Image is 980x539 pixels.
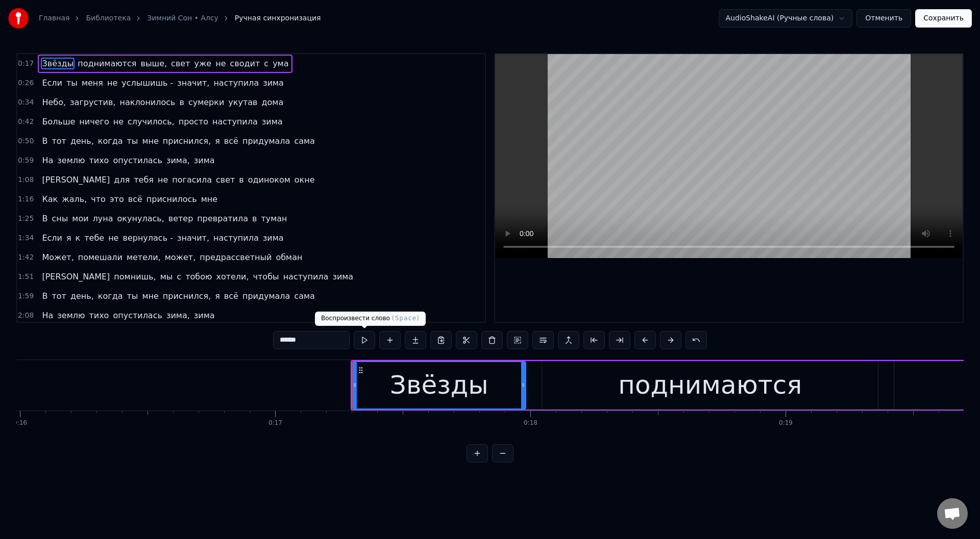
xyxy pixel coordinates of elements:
[18,233,34,243] span: 1:34
[51,213,69,224] span: сны
[193,58,212,69] span: уже
[18,252,34,263] span: 1:42
[18,97,34,108] span: 0:34
[241,290,291,302] span: придумала
[390,366,488,404] div: Звёзды
[184,271,213,283] span: тобою
[120,77,174,89] span: услышишь -
[18,78,34,88] span: 0:26
[83,232,105,244] span: тебе
[262,232,285,244] span: зима
[159,271,174,283] span: мы
[223,135,239,147] span: всё
[293,174,316,186] span: окне
[282,271,330,283] span: наступила
[112,155,163,166] span: опустилась
[69,96,116,108] span: загрустив,
[18,117,34,127] span: 0:42
[8,8,29,29] img: youka
[199,251,273,263] span: предрассветный
[18,136,34,146] span: 0:50
[90,193,107,205] span: что
[41,58,75,69] span: Звёзды
[18,156,34,166] span: 0:59
[779,419,793,427] div: 0:19
[51,135,67,147] span: тот
[97,135,124,147] span: когда
[56,155,86,166] span: землю
[176,271,182,283] span: с
[227,96,258,108] span: укутав
[41,193,59,205] span: Как
[65,77,79,89] span: ты
[176,77,210,89] span: значит,
[315,312,426,326] div: Воспроизвести слово
[193,155,216,166] span: зима
[113,174,131,186] span: для
[127,116,176,127] span: случилось,
[121,232,174,244] span: вернулась -
[241,135,291,147] span: придумала
[157,174,169,186] span: не
[141,290,159,302] span: мне
[238,174,244,186] span: в
[272,58,289,69] span: ума
[69,290,95,302] span: день,
[69,135,95,147] span: день,
[268,419,282,427] div: 0:17
[524,419,537,427] div: 0:18
[200,193,218,205] span: мне
[178,116,209,127] span: просто
[260,213,288,224] span: туман
[127,193,143,205] span: всё
[392,315,420,322] span: ( Space )
[261,116,284,127] span: зима
[41,174,111,186] span: [PERSON_NAME]
[171,174,213,186] span: погасила
[18,311,34,321] span: 2:08
[214,58,227,69] span: не
[71,213,89,224] span: мои
[856,9,911,28] button: Отменить
[126,251,162,263] span: метели,
[211,116,259,127] span: наступила
[331,271,354,283] span: зима
[915,9,972,28] button: Сохранить
[126,135,139,147] span: ты
[106,77,118,89] span: не
[41,116,76,127] span: Больше
[164,251,197,263] span: может,
[88,310,110,321] span: тихо
[212,232,260,244] span: наступила
[214,290,221,302] span: я
[618,366,802,404] div: поднимаются
[252,271,280,283] span: чтобы
[41,135,48,147] span: В
[51,290,67,302] span: тот
[41,213,48,224] span: В
[147,13,218,23] a: Зимний Сон • Алсу
[293,135,315,147] span: сама
[41,251,75,263] span: Может,
[937,498,968,529] div: Открытый чат
[56,310,86,321] span: землю
[41,232,63,244] span: Если
[116,213,165,224] span: окунулась,
[97,290,124,302] span: когда
[215,271,250,283] span: хотели,
[18,214,34,224] span: 1:25
[126,290,139,302] span: ты
[170,58,191,69] span: свет
[251,213,258,224] span: в
[88,155,110,166] span: тихо
[81,77,104,89] span: меня
[133,174,155,186] span: тебя
[65,232,72,244] span: я
[112,116,125,127] span: не
[235,13,321,23] span: Ручная синхронизация
[39,13,321,23] nav: breadcrumb
[212,77,260,89] span: наступила
[75,232,82,244] span: к
[162,290,212,302] span: приснился,
[176,232,210,244] span: значит,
